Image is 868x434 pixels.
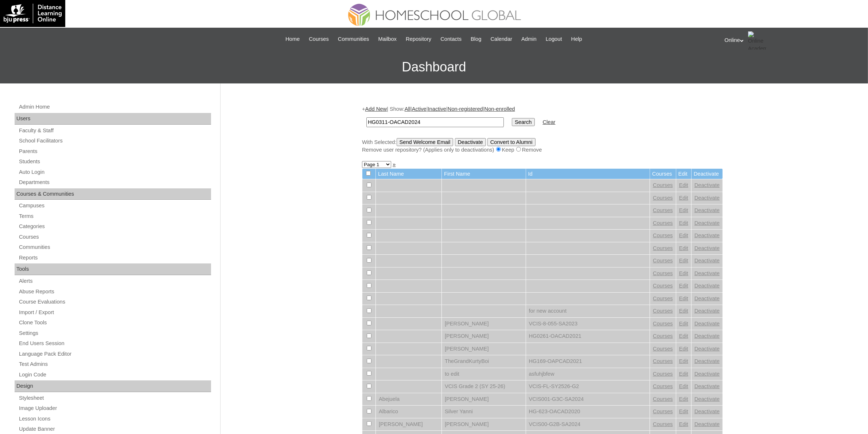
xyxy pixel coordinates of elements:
[694,308,720,314] a: Deactivate
[442,418,526,431] td: [PERSON_NAME]
[679,258,688,263] a: Edit
[571,35,582,43] span: Help
[18,287,211,296] a: Abuse Reports
[694,245,720,251] a: Deactivate
[679,408,688,414] a: Edit
[542,35,566,43] a: Logout
[653,296,673,301] a: Courses
[679,296,688,301] a: Edit
[694,371,720,377] a: Deactivate
[18,277,211,286] a: Alerts
[487,35,516,43] a: Calendar
[15,380,211,392] div: Design
[442,330,526,343] td: [PERSON_NAME]
[694,258,720,263] a: Deactivate
[376,406,441,418] td: Albarico
[471,35,481,43] span: Blog
[15,113,211,125] div: Users
[694,207,720,213] a: Deactivate
[18,212,211,221] a: Terms
[442,368,526,380] td: to edit
[526,318,650,330] td: VCIS-8-055-SA2023
[679,358,688,364] a: Edit
[679,195,688,201] a: Edit
[362,146,723,154] div: Remove user repository? (Applies only to deactivations) Keep Remove
[650,169,676,179] td: Courses
[694,333,720,339] a: Deactivate
[18,329,211,338] a: Settings
[568,35,586,43] a: Help
[4,51,864,83] h3: Dashboard
[692,169,723,179] td: Deactivate
[334,35,373,43] a: Communities
[406,35,431,43] span: Repository
[694,232,720,238] a: Deactivate
[653,207,673,213] a: Courses
[393,161,396,167] a: »
[305,35,332,43] a: Courses
[694,421,720,427] a: Deactivate
[309,35,329,43] span: Courses
[653,358,673,364] a: Courses
[18,201,211,210] a: Campuses
[679,383,688,389] a: Edit
[448,106,483,112] a: Non-registered
[437,35,465,43] a: Contacts
[442,406,526,418] td: Silver Yanni
[694,220,720,226] a: Deactivate
[653,195,673,201] a: Courses
[653,182,673,188] a: Courses
[694,270,720,276] a: Deactivate
[442,343,526,355] td: [PERSON_NAME]
[378,35,397,43] span: Mailbox
[679,421,688,427] a: Edit
[694,358,720,364] a: Deactivate
[4,4,62,23] img: logo-white.png
[467,35,485,43] a: Blog
[694,346,720,352] a: Deactivate
[362,105,723,153] div: + | Show: | | | |
[440,35,462,43] span: Contacts
[526,393,650,406] td: VCIS001-G3C-SA2024
[282,35,303,43] a: Home
[18,102,211,112] a: Admin Home
[679,270,688,276] a: Edit
[518,35,540,43] a: Admin
[653,270,673,276] a: Courses
[694,283,720,289] a: Deactivate
[546,35,562,43] span: Logout
[402,35,435,43] a: Repository
[679,308,688,314] a: Edit
[18,157,211,166] a: Students
[487,138,536,146] input: Convert to Alumni
[18,394,211,403] a: Stylesheet
[679,346,688,352] a: Edit
[526,380,650,393] td: VCIS-FL-SY2526-G2
[653,371,673,377] a: Courses
[18,126,211,135] a: Faculty & Staff
[285,35,300,43] span: Home
[694,182,720,188] a: Deactivate
[653,321,673,327] a: Courses
[694,296,720,301] a: Deactivate
[676,169,691,179] td: Edit
[18,339,211,348] a: End Users Session
[679,283,688,289] a: Edit
[405,106,410,112] a: All
[725,31,861,50] div: Online
[18,425,211,434] a: Update Banner
[653,308,673,314] a: Courses
[679,182,688,188] a: Edit
[376,169,441,179] td: Last Name
[18,232,211,242] a: Courses
[18,308,211,317] a: Import / Export
[18,318,211,327] a: Clone Tools
[491,35,512,43] span: Calendar
[526,169,650,179] td: Id
[653,408,673,414] a: Courses
[543,119,556,125] a: Clear
[18,147,211,156] a: Parents
[679,207,688,213] a: Edit
[442,380,526,393] td: VCIS Grade 2 (SY 25-26)
[412,106,427,112] a: Active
